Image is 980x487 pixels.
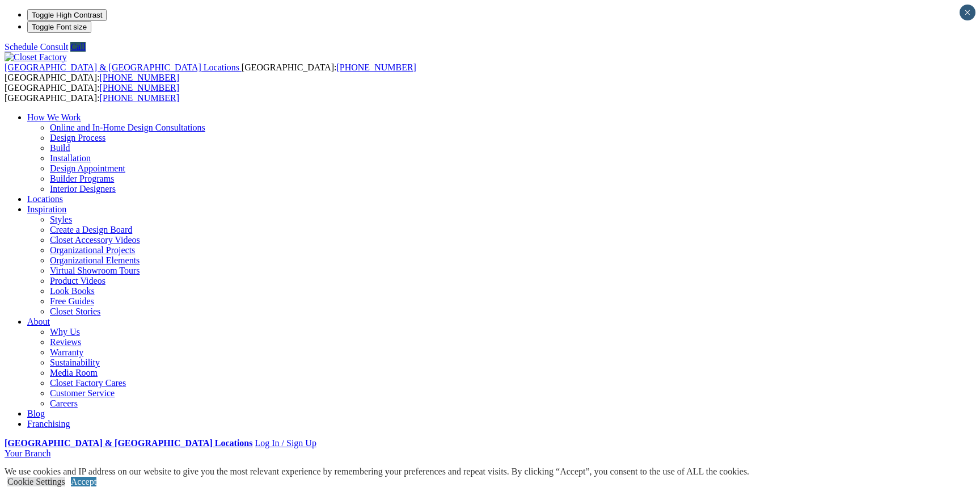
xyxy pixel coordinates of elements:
a: [PHONE_NUMBER] [336,62,416,72]
a: Cookie Settings [7,477,65,486]
a: Organizational Elements [50,255,140,265]
a: Closet Stories [50,307,100,316]
a: Locations [27,194,63,204]
a: Your Branch [5,448,50,458]
a: [GEOGRAPHIC_DATA] & [GEOGRAPHIC_DATA] Locations [5,62,242,72]
a: Look Books [50,286,95,296]
a: [GEOGRAPHIC_DATA] & [GEOGRAPHIC_DATA] Locations [5,438,252,448]
a: Closet Accessory Videos [50,235,140,245]
a: [PHONE_NUMBER] [100,73,179,82]
button: Close [960,5,975,20]
a: Schedule Consult [5,42,68,52]
a: Call [70,42,86,52]
a: Customer Service [50,388,115,398]
a: Styles [50,215,72,224]
a: Organizational Projects [50,245,135,255]
a: How We Work [27,112,81,122]
a: Builder Programs [50,174,114,183]
a: Careers [50,398,78,408]
a: Blog [27,409,45,418]
a: Design Process [50,133,105,142]
span: [GEOGRAPHIC_DATA] & [GEOGRAPHIC_DATA] Locations [5,62,239,72]
a: Sustainability [50,358,100,367]
a: [PHONE_NUMBER] [100,83,179,93]
span: Toggle High Contrast [32,11,102,19]
a: Warranty [50,347,83,357]
a: Online and In-Home Design Consultations [50,123,205,132]
a: Interior Designers [50,184,116,194]
a: Why Us [50,327,80,337]
a: About [27,317,50,326]
a: Create a Design Board [50,225,132,234]
span: Toggle Font size [32,23,87,31]
a: Product Videos [50,276,105,286]
a: Accept [71,477,96,486]
a: Build [50,143,70,153]
a: Design Appointment [50,163,125,173]
a: Virtual Showroom Tours [50,266,140,275]
a: Closet Factory Cares [50,378,126,388]
button: Toggle Font size [27,21,91,33]
a: Franchising [27,419,70,429]
a: Media Room [50,368,98,377]
a: Installation [50,153,91,163]
a: Free Guides [50,296,94,306]
span: [GEOGRAPHIC_DATA]: [GEOGRAPHIC_DATA]: [5,83,179,103]
a: Inspiration [27,204,66,214]
span: [GEOGRAPHIC_DATA]: [GEOGRAPHIC_DATA]: [5,62,416,82]
a: [PHONE_NUMBER] [100,93,179,103]
img: Closet Factory [5,52,67,62]
a: Reviews [50,337,81,347]
div: We use cookies and IP address on our website to give you the most relevant experience by remember... [5,467,749,477]
button: Toggle High Contrast [27,9,107,21]
a: Log In / Sign Up [255,438,316,448]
